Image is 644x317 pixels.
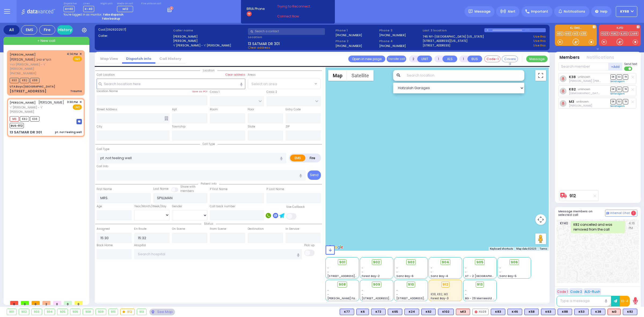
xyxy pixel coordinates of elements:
[431,266,432,270] span: -
[173,28,246,33] label: Caller name
[327,244,345,251] a: Open this area in Google Maps (opens a new window)
[465,270,467,274] span: -
[10,62,65,71] span: הרר [PERSON_NAME] - ר' [PERSON_NAME]
[83,2,94,5] label: Lines
[10,71,36,75] span: [PHONE_NUMBER]
[564,9,585,14] span: Notifications
[134,249,302,259] input: Search hospital
[122,56,155,61] a: Dispatch info
[172,227,185,231] label: On Scene
[438,309,454,315] div: BLS
[10,52,36,57] a: [PERSON_NAME]
[511,260,518,265] span: 906
[431,292,448,296] span: K38, K82, M3
[396,292,398,296] span: -
[423,28,484,33] label: Last 3 location
[600,9,608,14] span: Help
[32,301,40,305] span: 0
[569,288,583,295] button: Code 2
[173,34,246,39] label: [PERSON_NAME]
[623,309,637,315] div: K82
[64,13,102,17] span: You're logged in as monitor.
[304,243,314,247] label: Pick up
[37,38,55,43] span: + New call
[21,25,37,35] div: EMS
[617,74,622,79] span: SO
[172,204,182,209] label: Gender
[335,28,377,33] span: Phone 1
[396,270,398,274] span: -
[123,7,128,11] span: M12
[55,130,82,134] div: pt. not feeling well
[248,41,280,45] span: 13 SATMAR DR 301
[57,25,73,35] a: History
[266,187,284,191] label: P Last Name
[97,79,245,89] input: Search location here
[421,309,436,315] div: BLS
[571,221,625,233] div: K82 cancelled and was removed from the call
[308,170,321,180] button: Send
[248,73,256,77] label: Areas
[371,309,386,315] div: K72
[438,309,454,315] div: K102
[584,288,601,295] button: ALS-Rush
[362,288,363,292] span: -
[64,301,72,305] span: 0
[327,274,378,278] span: [STREET_ADDRESS][PERSON_NAME]
[423,34,484,39] a: 745 NY-[GEOGRAPHIC_DATA] [US_STATE]
[20,116,29,122] span: K82
[247,6,265,11] span: BRIA Phone
[533,39,546,43] a: Use this
[467,56,482,62] button: BUS
[347,70,374,81] button: Show satellite imagery
[574,309,589,315] div: BLS
[32,309,42,315] div: 903
[502,56,518,62] button: Covered
[10,123,24,128] span: BUS-912
[371,309,386,315] div: BLS
[327,244,345,251] img: Google
[469,9,473,13] img: message.svg
[456,309,470,315] div: M13
[70,89,82,93] div: Trauma
[10,85,55,89] div: UTA Boys [GEOGRAPHIC_DATA]
[373,282,380,287] span: 909
[610,32,619,36] a: FD62
[76,119,82,124] img: message-box.svg
[564,32,572,36] a: K40
[64,6,75,12] span: KY40
[408,260,415,265] span: 903
[569,87,576,91] a: K82
[600,32,609,36] a: FD29
[442,260,449,265] span: 904
[251,81,277,87] span: Select an area
[610,211,630,215] span: Internal Chat
[155,56,185,61] a: Call History
[591,309,605,315] div: K38
[524,309,539,315] div: BLS
[100,2,112,5] label: Night unit
[97,227,110,231] label: Assigned
[560,221,571,233] span: KY40
[623,309,637,315] div: BLS
[620,9,629,14] span: ky68
[340,309,354,315] div: K77
[421,309,436,315] div: K62
[379,39,421,43] span: Phone 4
[423,43,450,48] a: [STREET_ADDRESS]
[141,2,161,5] label: Fire units on call
[210,90,219,94] label: Cross 1
[98,34,171,38] label: Caller:
[599,27,641,30] label: KJFD
[477,282,483,287] span: 913
[3,25,20,35] div: All
[569,104,592,108] span: Chananya Indig
[608,309,621,315] div: ALS
[327,288,329,292] span: -
[491,309,505,315] div: BLS
[67,100,78,104] span: 3:30 PM
[557,288,569,295] button: Code 1
[97,73,115,77] label: Call Location
[507,309,522,315] div: K46
[335,39,377,43] span: Phone 2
